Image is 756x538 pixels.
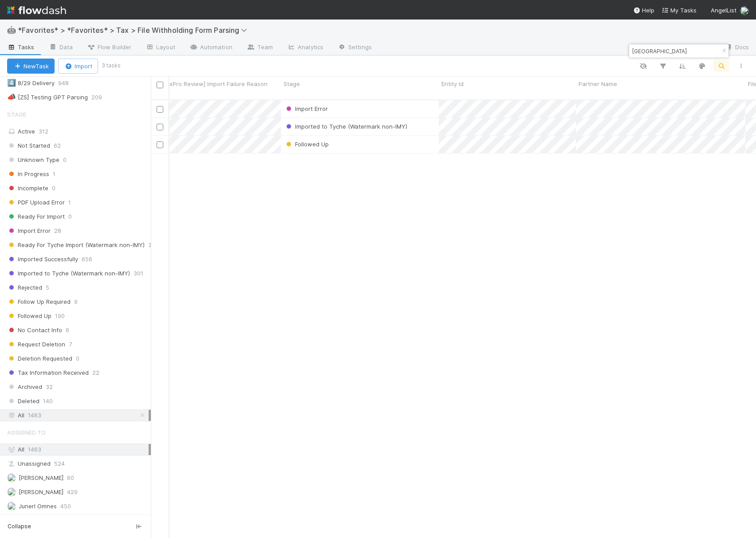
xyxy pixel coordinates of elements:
span: 28 [54,225,61,236]
span: 429 [67,487,78,498]
span: Followed Up [7,310,51,322]
div: 8/29 Delivery [7,78,55,89]
span: 1463 [28,446,41,453]
div: Active [7,126,149,137]
span: Followed Up [295,141,329,148]
span: 7 [69,339,72,350]
span: Request Deletion [7,339,65,350]
a: Automation [182,41,240,55]
span: 62 [54,140,61,151]
span: 5 [46,282,49,293]
span: 948 [58,78,78,89]
button: Import [58,59,98,74]
span: 312 [39,128,48,135]
span: 0 [63,154,67,165]
span: No Contact Info [7,325,62,336]
span: Partner Name [579,79,617,88]
span: My Tasks [661,7,697,14]
span: 1463 [28,410,41,421]
a: Settings [331,41,379,55]
span: Deletion Requested [7,353,72,364]
img: avatar_711f55b7-5a46-40da-996f-bc93b6b86381.png [7,473,16,482]
span: Imported to Tyche (Watermark non-IMY) [295,123,407,130]
span: Collapse [8,522,31,530]
span: 6 [66,325,69,336]
span: 3 [148,240,152,251]
span: 301 [134,268,143,279]
span: 190 [55,310,65,322]
div: Unassigned [7,458,149,469]
span: 656 [82,254,92,265]
span: Import Error [7,225,51,236]
span: *Favorites* > *Favorites* > Tax > File Withholding Form Parsing [18,26,252,35]
div: All [7,410,149,421]
span: 0 [76,353,79,364]
img: avatar_711f55b7-5a46-40da-996f-bc93b6b86381.png [740,6,749,15]
span: 4️⃣ [7,79,16,86]
span: Unknown Type [7,154,59,165]
img: avatar_de77a991-7322-4664-a63d-98ba485ee9e0.png [7,502,16,511]
span: 🤖 [7,26,16,34]
input: Toggle Row Selected [157,106,163,113]
span: [TaxPro Review] Import Failure Reason [160,79,268,88]
span: [PERSON_NAME] [19,488,63,495]
img: avatar_c8e523dd-415a-4cf0-87a3-4b787501e7b6.png [7,487,16,496]
span: Assigned To [7,424,46,441]
small: 3 tasks [102,62,121,70]
span: Stage [7,106,26,123]
span: Not Started [7,140,50,151]
span: Ready For Import [7,211,65,222]
span: 60 [67,472,74,483]
span: Import Error [295,105,328,112]
span: Tax Information Received [7,367,89,378]
span: 📣 [7,93,16,101]
input: Toggle All Rows Selected [157,82,163,88]
input: Toggle Row Selected [157,141,163,148]
span: 32 [46,381,53,393]
span: Imported Successfully [7,254,78,265]
span: Flow Builder [87,43,131,51]
span: 524 [54,458,65,469]
span: 9 [74,296,78,307]
span: 140 [43,396,53,407]
span: Tasks [7,43,35,51]
span: 0 [68,211,72,222]
a: Docs [717,41,756,55]
span: AngelList [711,7,736,14]
button: NewTask [7,59,55,74]
span: PDF Upload Error [7,197,65,208]
span: Follow Up Required [7,296,71,307]
span: Deleted [7,396,39,407]
div: Help [633,6,654,15]
span: 22 [92,367,99,378]
div: All [7,444,149,455]
span: 209 [91,92,111,103]
input: Search... [630,46,719,56]
span: Imported to Tyche (Watermark non-IMY) [7,268,130,279]
span: 1 [68,197,71,208]
span: 450 [60,501,71,512]
div: [ZS] Testing GPT Parsing [7,92,88,103]
span: Rejected [7,282,42,293]
a: Layout [138,41,182,55]
input: Toggle Row Selected [157,124,163,130]
a: Data [42,41,80,55]
span: 1 [53,169,55,180]
span: 0 [52,183,55,194]
span: Archived [7,381,42,393]
span: In Progress [7,169,49,180]
span: Stage [283,79,300,88]
a: Analytics [280,41,331,55]
span: Entity Id [441,79,464,88]
span: Ready For Tyche Import (Watermark non-IMY) [7,240,145,251]
img: logo-inverted-e16ddd16eac7371096b0.svg [7,3,66,18]
span: Incomplete [7,183,48,194]
span: Junerl Omnes [19,503,57,510]
a: Team [240,41,280,55]
span: [PERSON_NAME] [19,474,63,481]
